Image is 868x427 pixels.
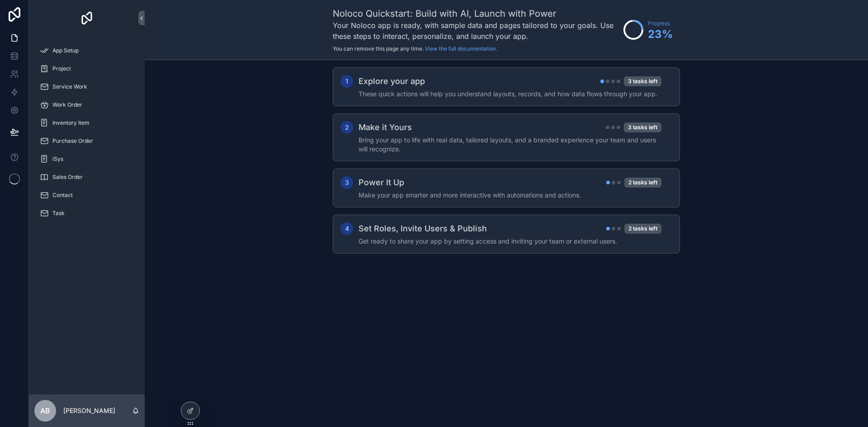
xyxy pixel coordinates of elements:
[340,176,353,189] div: 3
[624,76,661,86] div: 3 tasks left
[340,75,353,88] div: 1
[34,205,139,221] a: Task
[359,121,412,134] h2: Make it Yours
[333,7,619,20] h1: Noloco Quickstart: Build with AI, Launch with Power
[52,155,63,163] span: iSys
[624,178,661,188] div: 2 tasks left
[34,151,139,167] a: iSys
[359,136,661,154] h4: Bring your app to life with real data, tailored layouts, and a branded experience your team and u...
[34,133,139,149] a: Purchase Order
[40,405,50,416] span: AB
[624,224,661,234] div: 2 tasks left
[34,169,139,185] a: Sales Order
[340,222,353,235] div: 4
[648,27,673,42] span: 23 %
[425,45,497,52] a: View the full documentation.
[52,192,73,199] span: Contact
[624,122,661,132] div: 3 tasks left
[34,79,139,95] a: Service Work
[34,42,139,59] a: App Setup
[52,174,83,181] span: Sales Order
[52,210,65,217] span: Task
[80,11,94,25] img: App logo
[63,406,115,415] p: [PERSON_NAME]
[648,20,673,27] span: Progress
[52,137,93,145] span: Purchase Order
[34,115,139,131] a: Inventory Item
[340,121,353,134] div: 2
[145,60,868,279] div: scrollable content
[52,119,90,127] span: Inventory Item
[359,222,487,235] h2: Set Roles, Invite Users & Publish
[333,45,424,52] span: You can remove this page any time.
[52,83,87,90] span: Service Work
[34,97,139,113] a: Work Order
[34,187,139,203] a: Contact
[52,47,79,54] span: App Setup
[52,65,71,72] span: Project
[359,191,661,200] h4: Make your app smarter and more interactive with automations and actions.
[29,36,145,233] div: scrollable content
[34,61,139,77] a: Project
[359,75,425,88] h2: Explore your app
[359,237,661,246] h4: Get ready to share your app by setting access and inviting your team or external users.
[333,20,619,42] h3: Your Noloco app is ready, with sample data and pages tailored to your goals. Use these steps to i...
[52,101,82,108] span: Work Order
[359,89,661,99] h4: These quick actions will help you understand layouts, records, and how data flows through your app.
[359,176,404,189] h2: Power It Up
